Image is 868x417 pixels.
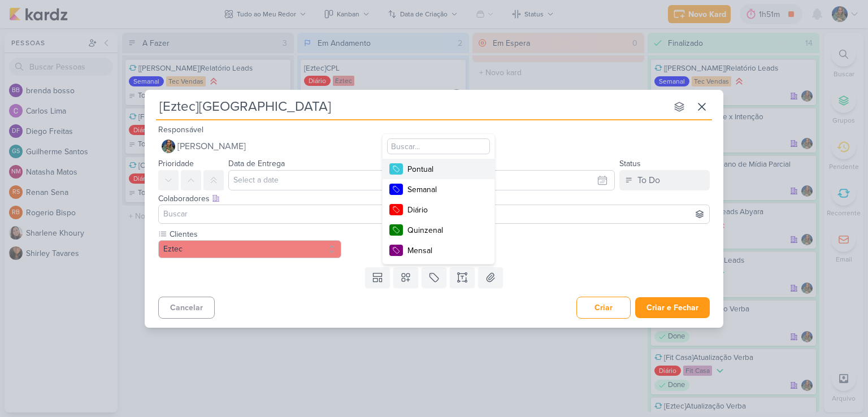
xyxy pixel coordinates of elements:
[619,170,710,190] button: To Do
[383,220,494,240] button: Quinzenal
[383,240,494,260] button: Mensal
[168,228,341,240] label: Clientes
[156,97,667,117] input: Kard Sem Título
[158,159,194,168] label: Prioridade
[158,136,710,157] button: [PERSON_NAME]
[407,204,481,216] div: Diário
[228,159,285,168] label: Data de Entrega
[407,163,481,175] div: Pontual
[228,170,615,190] input: Select a date
[158,193,710,205] div: Colaboradores
[158,125,203,134] label: Responsável
[383,179,494,199] button: Semanal
[387,138,490,154] input: Buscar...
[158,240,341,258] button: Eztec
[637,173,660,187] div: To Do
[383,199,494,220] button: Diário
[177,140,246,153] span: [PERSON_NAME]
[407,224,481,236] div: Quinzenal
[162,140,175,153] img: Isabella Gutierres
[383,159,494,179] button: Pontual
[161,207,707,221] input: Buscar
[576,297,631,319] button: Criar
[619,159,641,168] label: Status
[407,184,481,196] div: Semanal
[158,297,215,319] button: Cancelar
[407,245,481,257] div: Mensal
[635,297,710,318] button: Criar e Fechar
